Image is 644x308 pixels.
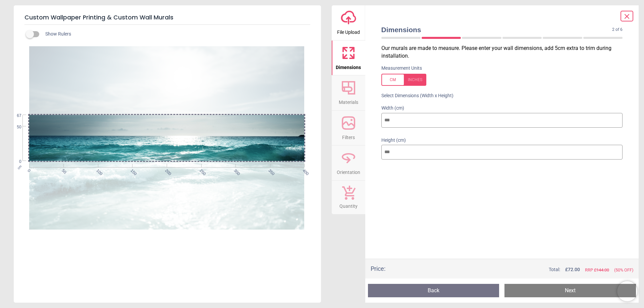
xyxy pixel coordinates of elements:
[565,266,580,273] span: £
[9,124,21,130] span: 50
[381,65,422,72] label: Measurement Units
[9,159,21,165] span: 0
[339,200,358,210] span: Quantity
[302,168,306,172] span: 400
[342,131,355,141] span: Filters
[26,168,31,172] span: 0
[594,267,609,272] span: £ 144.00
[504,284,636,297] button: Next
[60,168,65,172] span: 50
[332,145,365,180] button: Orientation
[371,264,385,273] div: Price :
[585,267,609,273] span: RRP
[232,168,237,172] span: 300
[332,181,365,214] button: Quantity
[332,111,365,145] button: Filters
[612,27,623,33] span: 2 of 6
[368,284,499,297] button: Back
[614,267,633,273] span: (50% OFF)
[30,30,321,38] div: Show Rulers
[568,267,580,272] span: 72.00
[332,41,365,75] button: Dimensions
[381,25,612,35] span: Dimensions
[332,5,365,40] button: File Upload
[395,266,634,273] div: Total:
[164,168,168,172] span: 200
[332,75,365,110] button: Materials
[339,96,358,106] span: Materials
[267,168,271,172] span: 350
[336,61,361,71] span: Dimensions
[617,281,637,301] iframe: Brevo live chat
[337,26,360,36] span: File Upload
[337,166,360,176] span: Orientation
[16,164,22,170] span: cm
[381,137,623,144] label: Height (cm)
[95,168,99,172] span: 100
[198,168,203,172] span: 250
[129,168,134,172] span: 150
[381,45,628,60] p: Our murals are made to measure. Please enter your wall dimensions, add 5cm extra to trim during i...
[376,93,453,99] label: Select Dimensions (Width x Height)
[9,113,21,119] span: 67
[24,11,310,25] h5: Custom Wallpaper Printing & Custom Wall Murals
[381,105,623,112] label: Width (cm)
